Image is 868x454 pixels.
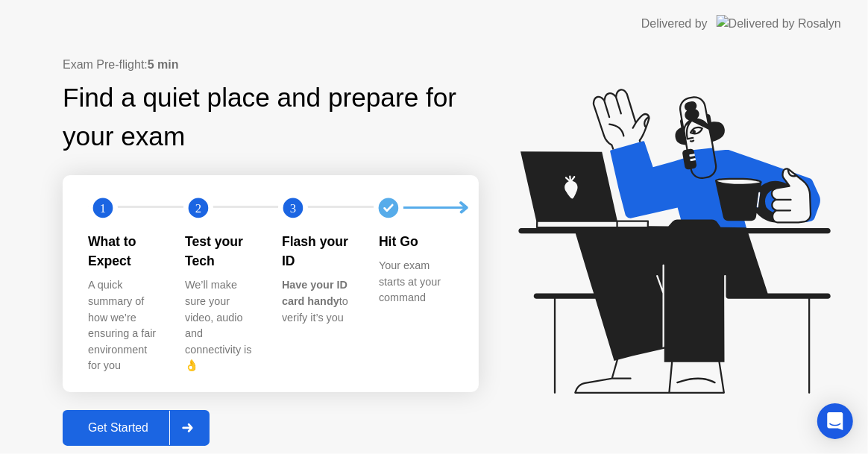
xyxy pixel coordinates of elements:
text: 3 [290,201,296,215]
div: A quick summary of how we’re ensuring a fair environment for you [88,277,161,374]
div: Exam Pre-flight: [63,56,479,74]
b: Have your ID card handy [282,279,347,307]
text: 2 [195,201,201,215]
div: We’ll make sure your video, audio and connectivity is 👌 [185,277,258,374]
div: Open Intercom Messenger [817,403,853,439]
b: 5 min [148,58,179,71]
div: What to Expect [88,232,161,271]
img: Delivered by Rosalyn [717,15,841,32]
button: Get Started [63,410,210,446]
div: Flash your ID [282,232,355,271]
text: 1 [100,201,106,215]
div: Hit Go [379,232,452,251]
div: Get Started [67,421,169,435]
div: Find a quiet place and prepare for your exam [63,78,479,157]
div: to verify it’s you [282,277,355,326]
div: Test your Tech [185,232,258,271]
div: Delivered by [641,15,708,33]
div: Your exam starts at your command [379,258,452,306]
